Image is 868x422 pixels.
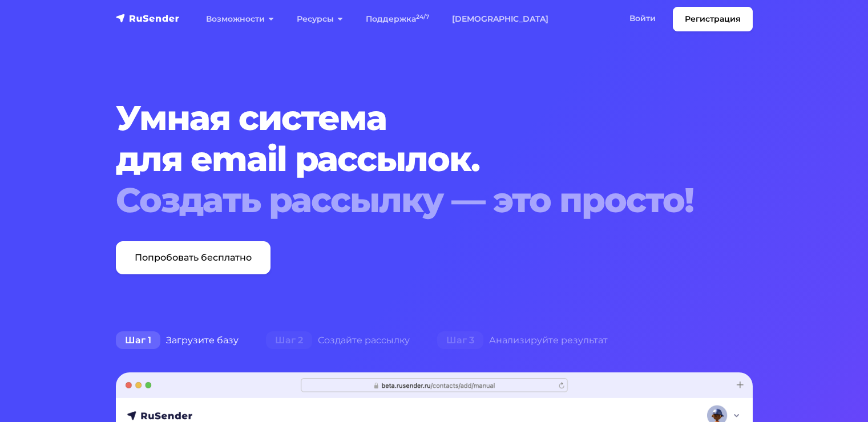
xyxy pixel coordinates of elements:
a: Поддержка24/7 [354,7,441,31]
a: Ресурсы [285,7,354,31]
div: Создать рассылку — это просто! [116,180,699,221]
a: Войти [618,7,667,30]
a: Регистрация [673,7,753,31]
div: Загрузите базу [102,329,252,352]
sup: 24/7 [416,13,429,21]
a: Возможности [195,7,285,31]
span: Шаг 1 [116,331,160,350]
div: Анализируйте результат [423,329,621,352]
a: [DEMOGRAPHIC_DATA] [441,7,560,31]
h1: Умная система для email рассылок. [116,98,699,221]
span: Шаг 3 [437,331,483,350]
img: RuSender [116,13,180,24]
div: Создайте рассылку [252,329,423,352]
span: Шаг 2 [266,331,312,350]
a: Попробовать бесплатно [116,241,271,274]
